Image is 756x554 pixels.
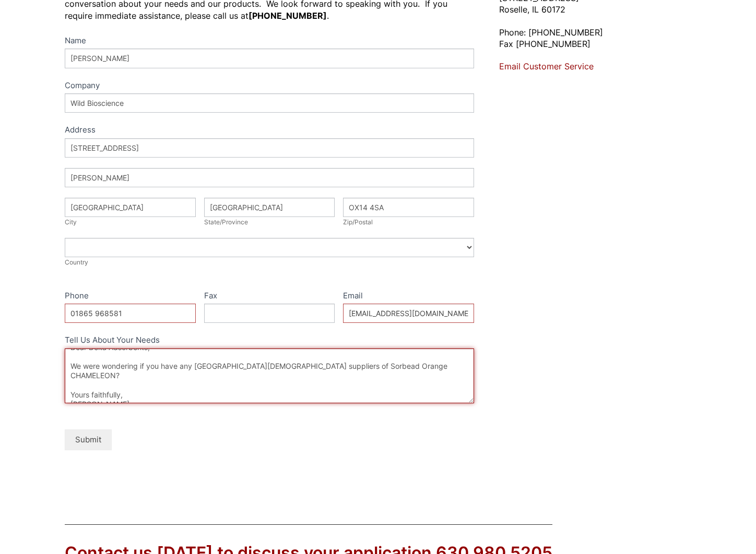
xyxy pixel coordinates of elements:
p: Phone: [PHONE_NUMBER] Fax [PHONE_NUMBER] [499,27,691,50]
label: Tell Us About Your Needs [65,333,474,348]
label: Name [65,34,474,49]
label: Fax [204,289,335,304]
strong: [PHONE_NUMBER] [249,10,327,21]
div: Address [65,123,474,138]
div: City [65,217,196,227]
label: Company [65,79,474,94]
div: Zip/Postal [343,217,474,227]
label: Email [343,289,474,304]
a: Email Customer Service [499,61,594,71]
label: Phone [65,289,196,304]
div: State/Province [204,217,335,227]
button: Submit [65,429,112,450]
div: Country [65,257,474,268]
